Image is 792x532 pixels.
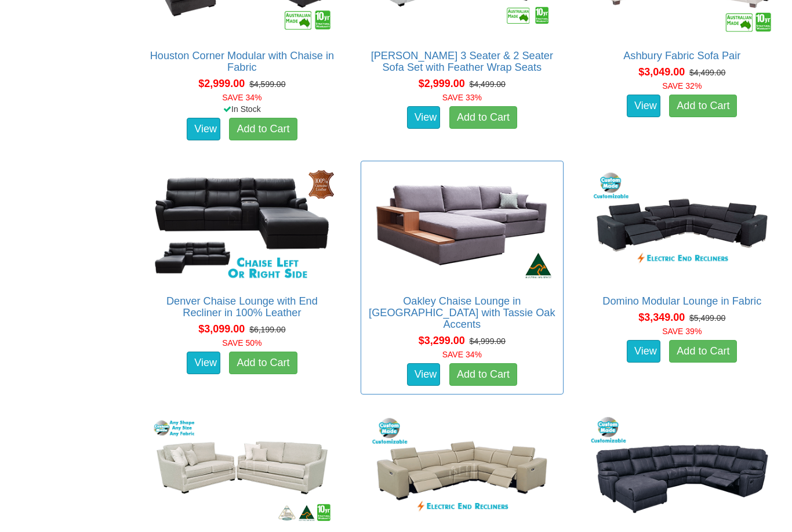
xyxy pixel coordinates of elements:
del: $4,499.00 [470,79,506,89]
a: Denver Chaise Lounge with End Recliner in 100% Leather [166,295,318,319]
a: View [407,363,441,386]
span: $3,099.00 [198,323,245,335]
span: $3,049.00 [638,66,685,78]
a: View [187,352,220,375]
font: SAVE 33% [442,93,482,102]
span: $2,999.00 [198,78,245,89]
img: Denver Medium Modular Lounge in Fabric [587,412,777,529]
img: Domino Medium Modular Lounge in Fabric [367,412,557,529]
a: View [627,95,660,118]
img: Denver Chaise Lounge with End Recliner in 100% Leather [147,167,337,283]
font: SAVE 50% [222,338,261,348]
del: $4,599.00 [249,79,285,89]
font: SAVE 34% [222,93,261,102]
del: $4,999.00 [470,336,506,346]
a: Add to Cart [449,106,517,129]
span: $2,999.00 [419,78,465,89]
a: Add to Cart [229,352,297,375]
a: View [187,118,220,141]
a: Add to Cart [449,363,517,386]
a: View [407,106,441,129]
span: $3,349.00 [638,312,685,323]
a: Oakley Chaise Lounge in [GEOGRAPHIC_DATA] with Tassie Oak Accents [369,295,555,330]
font: SAVE 32% [662,81,702,91]
font: SAVE 39% [662,327,702,336]
del: $5,499.00 [689,313,725,323]
a: View [627,340,660,363]
a: Domino Modular Lounge in Fabric [602,295,761,307]
a: Ashbury Fabric Sofa Pair [623,50,740,61]
a: Add to Cart [229,118,297,141]
a: Add to Cart [669,95,737,118]
font: SAVE 34% [442,350,482,359]
img: Adele 3 Seater & 2.5 Seater Sofas in Warwick Fabric [147,412,337,529]
img: Oakley Chaise Lounge in Fabric with Tassie Oak Accents [367,167,557,283]
del: $4,499.00 [689,68,725,77]
del: $6,199.00 [249,325,285,334]
span: $3,299.00 [419,335,465,346]
div: In Stock [139,103,346,115]
img: Domino Modular Lounge in Fabric [587,167,777,283]
a: Houston Corner Modular with Chaise in Fabric [150,50,334,73]
a: Add to Cart [669,340,737,363]
a: [PERSON_NAME] 3 Seater & 2 Seater Sofa Set with Feather Wrap Seats [371,50,553,73]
